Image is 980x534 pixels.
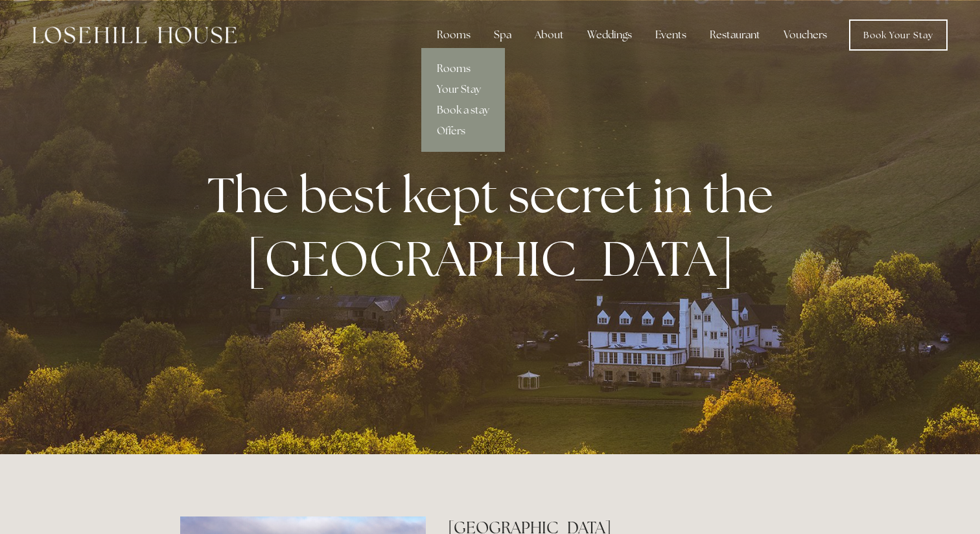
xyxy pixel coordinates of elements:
div: Restaurant [699,22,771,48]
a: Book Your Stay [849,19,948,51]
img: Losehill House [32,27,237,43]
a: Rooms [421,58,505,79]
div: About [524,22,574,48]
div: Weddings [577,22,642,48]
strong: The best kept secret in the [GEOGRAPHIC_DATA] [207,163,784,290]
div: Events [645,22,697,48]
div: Spa [484,22,522,48]
a: Offers [421,121,505,141]
a: Vouchers [773,22,837,48]
a: Book a stay [421,100,505,121]
a: Your Stay [421,79,505,100]
div: Rooms [426,22,481,48]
